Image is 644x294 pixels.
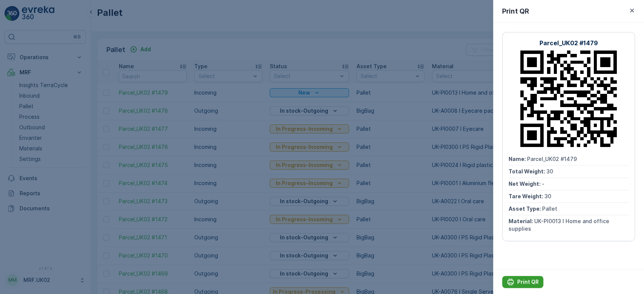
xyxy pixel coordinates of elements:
span: Total Weight : [509,168,546,175]
p: Parcel_UK02 #1479 [539,38,598,47]
p: Print QR [517,278,539,286]
span: Tare Weight : [509,193,544,199]
span: UK-PI0013 I Home and office supplies [509,218,609,232]
span: 30 [544,193,551,199]
span: Material : [509,218,534,224]
span: - [542,181,544,187]
span: Name : [509,156,527,162]
span: Net Weight : [509,181,542,187]
p: Print QR [502,6,529,17]
span: Pallet [542,205,557,212]
button: Print QR [502,276,543,288]
span: Parcel_UK02 #1479 [527,156,577,162]
span: 30 [546,168,553,175]
span: Asset Type : [509,205,542,212]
